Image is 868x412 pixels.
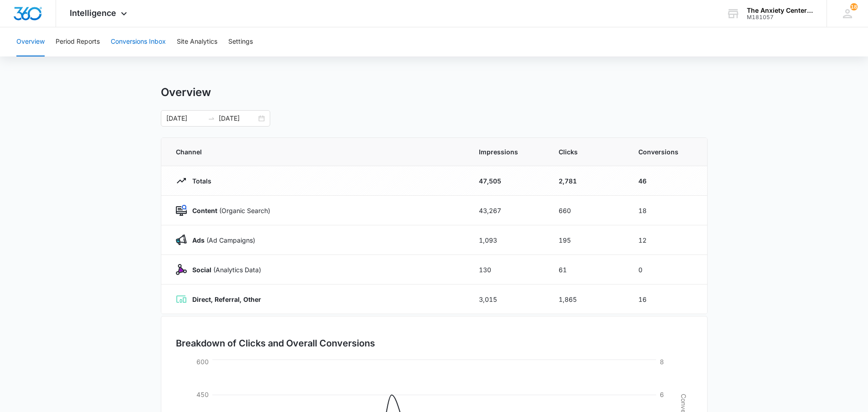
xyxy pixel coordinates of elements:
span: Channel [176,147,457,157]
td: 660 [548,196,627,225]
strong: Content [192,207,217,214]
td: 46 [627,166,707,196]
h3: Breakdown of Clicks and Overall Conversions [176,336,375,350]
div: account name [747,7,813,14]
input: Start date [166,113,204,123]
div: account id [747,14,813,20]
span: swap-right [208,115,215,122]
td: 2,781 [548,166,627,196]
button: Conversions Inbox [111,27,166,56]
p: (Ad Campaigns) [187,235,255,245]
td: 47,505 [468,166,548,196]
td: 3,015 [468,285,548,314]
td: 130 [468,255,548,285]
strong: Direct, Referral, Other [192,295,261,303]
img: Social [176,264,187,275]
span: 18 [850,3,858,10]
td: 1,865 [548,285,627,314]
p: (Analytics Data) [187,265,261,275]
strong: Social [192,266,211,274]
td: 1,093 [468,225,548,255]
button: Site Analytics [177,27,217,56]
button: Settings [228,27,253,56]
span: Clicks [559,147,616,157]
img: Content [176,205,187,216]
div: notifications count [850,3,858,10]
tspan: 6 [660,391,664,398]
span: Impressions [479,147,537,157]
p: (Organic Search) [187,206,270,215]
td: 16 [627,285,707,314]
tspan: 450 [196,391,209,398]
span: to [208,115,215,122]
button: Period Reports [56,27,100,56]
img: Ads [176,234,187,245]
tspan: 8 [660,358,664,366]
td: 195 [548,225,627,255]
h1: Overview [161,86,211,99]
span: Intelligence [70,8,116,18]
span: Conversions [638,147,693,157]
input: End date [219,113,257,123]
td: 18 [627,196,707,225]
td: 12 [627,225,707,255]
td: 61 [548,255,627,285]
strong: Ads [192,236,205,244]
td: 0 [627,255,707,285]
p: Totals [187,176,211,186]
tspan: 600 [196,358,209,366]
button: Overview [16,27,45,56]
td: 43,267 [468,196,548,225]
